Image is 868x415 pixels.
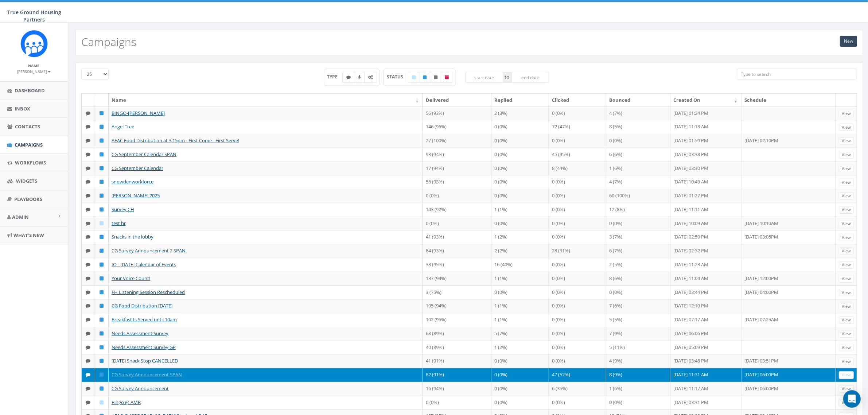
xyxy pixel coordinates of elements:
[86,111,91,116] i: Text SMS
[86,193,91,198] i: Text SMS
[491,162,549,175] td: 0 (0%)
[100,262,104,267] i: Published
[549,134,606,148] td: 0 (0%)
[465,72,503,83] input: start date
[109,94,423,106] th: Name: activate to sort column ascending
[491,148,549,162] td: 0 (0%)
[112,233,153,240] a: Snacks in the lobby
[491,106,549,120] td: 2 (3%)
[549,106,606,120] td: 0 (0%)
[839,358,854,365] a: View
[112,316,177,323] a: Breakfast Is Served until 10am
[12,214,29,220] span: Admin
[28,63,40,68] small: Name
[412,75,416,79] i: Draft
[549,368,606,382] td: 47 (52%)
[112,178,153,185] a: snowdenworkforce
[419,72,431,83] label: Published
[839,234,854,241] a: View
[423,203,491,217] td: 143 (92%)
[742,230,836,244] td: [DATE] 03:05PM
[86,345,91,350] i: Text SMS
[100,303,104,308] i: Published
[549,189,606,203] td: 0 (0%)
[511,72,549,83] input: end date
[839,261,854,269] a: View
[423,354,491,368] td: 41 (91%)
[86,221,91,226] i: Text SMS
[20,30,48,57] img: Rally_Corp_Logo_1.png
[17,69,51,74] small: [PERSON_NAME]
[112,137,239,144] a: AFAC Food Distribution at 3:15pm - First Come - First Serve!
[100,290,104,295] i: Published
[7,9,61,23] span: True Ground Housing Partners
[86,386,91,391] i: Text SMS
[112,110,165,116] a: BINGO-[PERSON_NAME]
[86,166,91,171] i: Text SMS
[112,302,172,309] a: CG Food Distribution [DATE]
[342,72,355,83] label: Text SMS
[549,396,606,410] td: 0 (0%)
[112,289,185,295] a: FH Listening Session Rescheduled
[491,134,549,148] td: 0 (0%)
[670,368,742,382] td: [DATE] 11:31 AM
[670,299,742,313] td: [DATE] 12:10 PM
[86,152,91,157] i: Text SMS
[13,232,44,238] span: What's New
[670,341,742,354] td: [DATE] 05:09 PM
[112,123,134,130] a: Angel Tree
[100,317,104,322] i: Published
[549,313,606,327] td: 0 (0%)
[423,272,491,286] td: 137 (94%)
[670,258,742,272] td: [DATE] 11:23 AM
[112,330,168,337] a: Needs Assessment Survey
[549,258,606,272] td: 0 (0%)
[606,162,670,175] td: 1 (6%)
[670,286,742,299] td: [DATE] 03:44 PM
[839,220,854,228] a: View
[86,331,91,336] i: Text SMS
[112,357,178,364] a: [DATE] Snack Stop CANCELLED
[100,345,104,350] i: Published
[112,371,182,378] a: CG Survey Announcement SPAN
[606,327,670,341] td: 7 (9%)
[81,36,136,48] h2: Campaigns
[742,286,836,299] td: [DATE] 04:00PM
[549,382,606,396] td: 6 (35%)
[491,396,549,410] td: 0 (0%)
[549,230,606,244] td: 0 (0%)
[491,299,549,313] td: 1 (1%)
[100,124,104,129] i: Published
[670,106,742,120] td: [DATE] 01:24 PM
[368,75,373,79] i: Automated Message
[839,275,854,283] a: View
[100,276,104,281] i: Published
[423,120,491,134] td: 146 (95%)
[549,175,606,189] td: 0 (0%)
[839,179,854,186] a: View
[606,396,670,410] td: 0 (0%)
[839,165,854,172] a: View
[86,234,91,239] i: Text SMS
[16,178,37,184] span: Widgets
[86,124,91,129] i: Text SMS
[86,358,91,363] i: Text SMS
[549,299,606,313] td: 0 (0%)
[670,175,742,189] td: [DATE] 10:43 AM
[86,276,91,281] i: Text SMS
[491,258,549,272] td: 16 (40%)
[100,152,104,157] i: Published
[491,341,549,354] td: 1 (2%)
[100,386,104,391] i: Published
[86,207,91,212] i: Text SMS
[491,272,549,286] td: 1 (1%)
[100,358,104,363] i: Published
[742,217,836,230] td: [DATE] 10:10AM
[354,72,365,83] label: Ringless Voice Mail
[670,120,742,134] td: [DATE] 11:18 AM
[549,244,606,258] td: 28 (31%)
[491,230,549,244] td: 1 (2%)
[606,203,670,217] td: 12 (8%)
[670,134,742,148] td: [DATE] 01:59 PM
[839,303,854,310] a: View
